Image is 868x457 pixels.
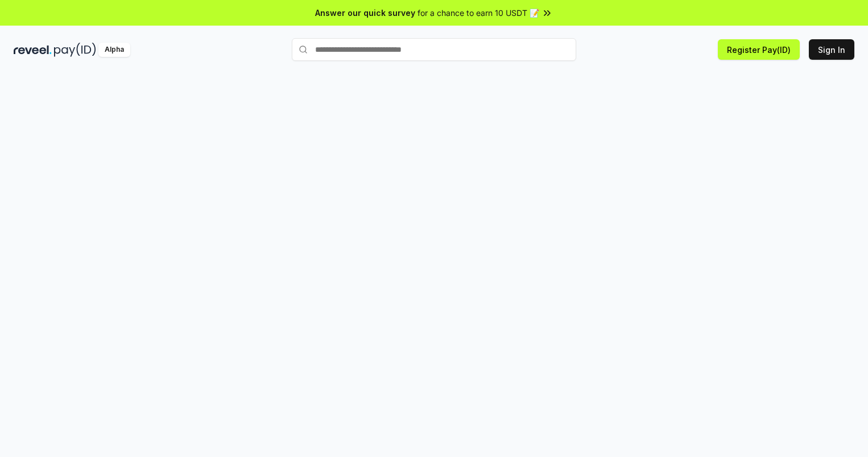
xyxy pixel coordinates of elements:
[718,39,800,60] button: Register Pay(ID)
[14,43,52,57] img: reveel_dark
[315,7,415,19] span: Answer our quick survey
[54,43,96,57] img: pay_id
[98,43,130,57] div: Alpha
[418,7,539,19] span: for a chance to earn 10 USDT 📝
[809,39,854,60] button: Sign In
